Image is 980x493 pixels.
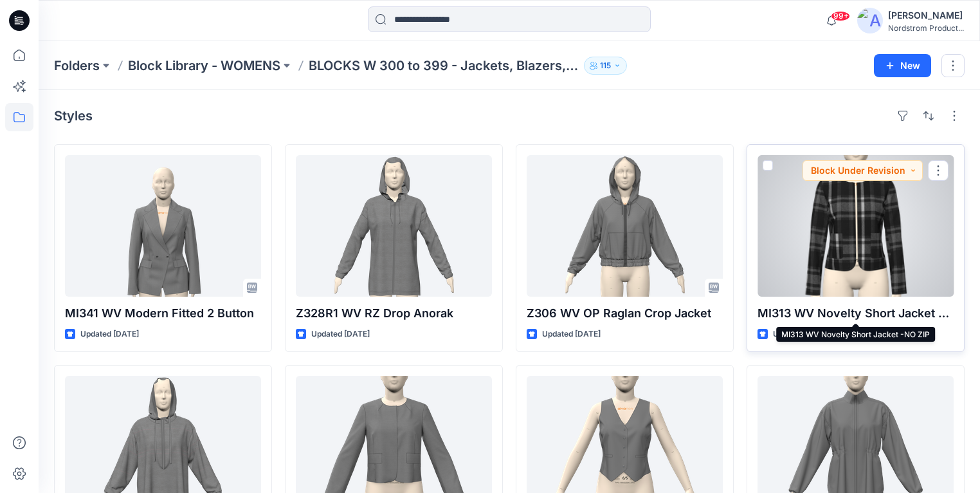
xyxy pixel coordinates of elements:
[54,108,93,124] h4: Styles
[758,155,954,297] a: MI313 WV Novelty Short Jacket -NO ZIP
[309,57,579,75] p: BLOCKS W 300 to 399 - Jackets, Blazers, Outerwear, Sportscoat, Vest
[773,328,831,341] p: Updated [DATE]
[65,304,261,322] p: MI341 WV Modern Fitted 2 Button
[527,304,723,322] p: Z306 WV OP Raglan Crop Jacket
[65,155,261,297] a: MI341 WV Modern Fitted 2 Button
[874,54,931,77] button: New
[857,8,883,33] img: avatar
[128,57,280,75] a: Block Library - WOMENS
[311,328,370,341] p: Updated [DATE]
[80,328,139,341] p: Updated [DATE]
[831,11,850,21] span: 99+
[54,57,100,75] a: Folders
[296,304,492,322] p: Z328R1 WV RZ Drop Anorak
[758,304,954,322] p: MI313 WV Novelty Short Jacket -NO ZIP
[600,59,611,73] p: 115
[888,8,964,23] div: [PERSON_NAME]
[584,57,627,75] button: 115
[527,155,723,297] a: Z306 WV OP Raglan Crop Jacket
[888,23,964,33] div: Nordstrom Product...
[296,155,492,297] a: Z328R1 WV RZ Drop Anorak
[542,328,601,341] p: Updated [DATE]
